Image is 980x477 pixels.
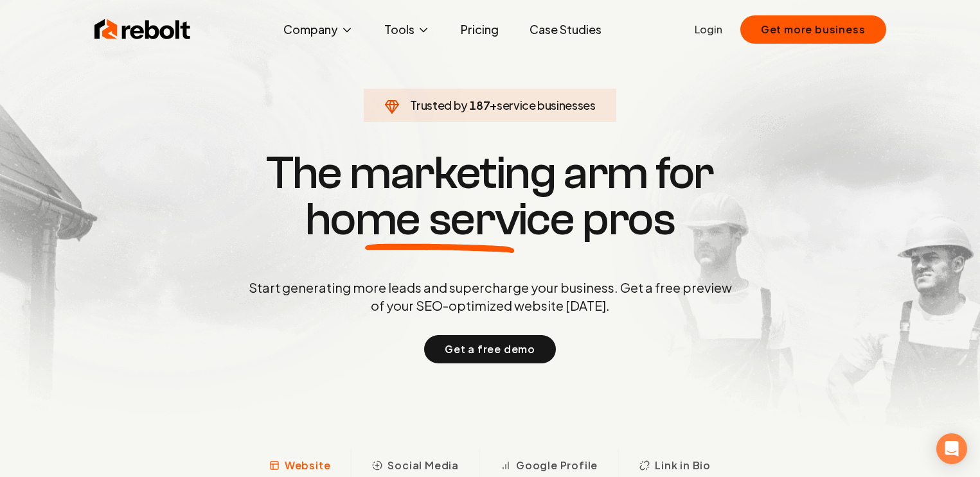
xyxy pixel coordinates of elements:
span: Google Profile [516,458,598,473]
button: Tools [374,17,440,42]
span: 187 [469,96,490,114]
div: Open Intercom Messenger [936,433,967,464]
span: Website [285,458,331,473]
button: Get more business [740,15,886,44]
a: Login [695,22,722,37]
a: Case Studies [519,17,612,42]
span: Trusted by [410,98,467,112]
img: Rebolt Logo [94,17,191,42]
h1: The marketing arm for pros [182,150,799,243]
span: + [490,98,497,112]
span: home service [305,196,575,243]
span: service businesses [497,98,596,112]
button: Get a free demo [424,335,556,363]
p: Start generating more leads and supercharge your business. Get a free preview of your SEO-optimiz... [246,279,735,315]
button: Company [273,17,364,42]
a: Pricing [450,17,509,42]
span: Social Media [388,458,459,473]
span: Link in Bio [655,458,711,473]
